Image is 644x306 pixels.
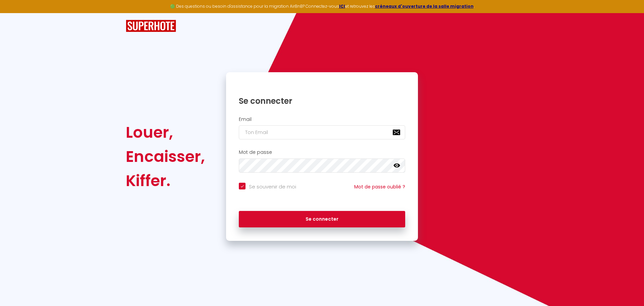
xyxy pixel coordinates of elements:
a: créneaux d'ouverture de la salle migration [375,3,474,9]
img: SuperHote logo [126,20,176,32]
a: Mot de passe oublié ? [354,183,405,190]
div: Kiffer. [126,169,205,193]
h1: Se connecter [239,96,405,106]
input: Ton Email [239,125,405,139]
h2: Mot de passe [239,149,405,155]
h2: Email [239,117,405,122]
a: ICI [339,3,345,9]
button: Se connecter [239,211,405,228]
div: Encaisser, [126,144,205,169]
div: Louer, [126,120,205,144]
